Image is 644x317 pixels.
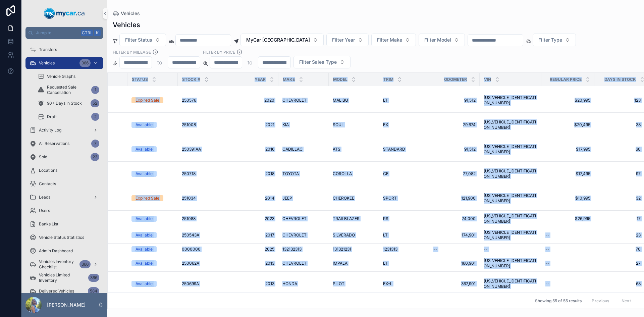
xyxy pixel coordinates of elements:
[232,232,274,238] a: 2017
[383,147,405,152] span: STANDARD
[333,216,360,221] span: TRAILBLAZER
[232,98,274,103] a: 2020
[240,34,324,46] button: Select Button
[182,122,196,127] span: 251008
[81,30,93,36] span: Ctrl
[182,171,224,176] a: 250718
[545,196,590,201] span: $10,995
[535,298,582,304] span: Showing 55 of 55 results
[282,122,289,127] span: KIA
[131,195,174,201] a: Expired Sale
[182,196,196,201] span: 251034
[484,144,537,155] span: [US_VEHICLE_IDENTIFICATION_NUMBER]
[383,281,425,286] a: EX-L
[424,37,451,43] span: Filter Model
[131,97,174,103] a: Expired Sale
[545,232,590,238] a: --
[538,37,562,43] span: Filter Type
[371,34,416,46] button: Select Button
[232,261,274,266] span: 2013
[484,168,537,179] span: [US_VEHICLE_IDENTIFICATION_NUMBER]
[433,147,476,152] a: 91,512
[383,216,425,221] a: RS
[132,77,148,82] span: Status
[131,216,174,222] a: Available
[282,171,299,176] span: TOYOTA
[433,171,476,176] span: 77,082
[433,196,476,201] span: 121,900
[433,261,476,266] span: 160,901
[182,261,224,266] a: 250062A
[232,147,274,152] a: 2016
[377,37,402,43] span: Filter Make
[383,261,425,266] a: LT
[545,147,590,152] span: $17,995
[484,278,537,289] a: [US_VEHICLE_IDENTIFICATION_NUMBER]
[595,261,641,266] a: 27
[545,171,590,176] a: $17,495
[282,171,325,176] a: TOYOTA
[484,95,537,106] span: [US_VEHICLE_IDENTIFICATION_NUMBER]
[47,114,57,119] span: Draft
[333,232,375,238] a: SILVERADO
[433,98,476,103] span: 91,512
[47,302,86,308] p: [PERSON_NAME]
[333,216,375,221] a: TRAILBLAZER
[545,98,590,103] a: $20,995
[39,221,58,227] span: Banks List
[433,281,476,286] span: 367,901
[383,77,393,82] span: Trim
[282,261,307,266] span: CHEVROLET
[333,77,347,82] span: Model
[91,113,99,121] div: 2
[545,281,590,286] a: --
[182,77,200,82] span: Stock #
[136,232,153,238] div: Available
[232,196,274,201] a: 2014
[39,288,74,294] span: Delivered Vehicles
[131,122,174,128] a: Available
[433,247,476,252] a: --
[203,49,235,55] label: FILTER BY PRICE
[484,230,537,241] span: [US_VEHICLE_IDENTIFICATION_NUMBER]
[36,30,78,36] span: Jump to...
[545,261,590,266] a: --
[533,34,576,46] button: Select Button
[383,196,397,201] span: SPORT
[25,245,103,257] a: Admin Dashboard
[595,232,641,238] a: 23
[25,218,103,230] a: Banks List
[333,98,375,103] a: MALIBU
[47,74,75,79] span: Vehicle Graphs
[182,196,224,201] a: 251034
[484,193,537,204] a: [US_VEHICLE_IDENTIFICATION_NUMBER]
[25,191,103,203] a: Leads
[182,122,224,127] a: 251008
[282,122,325,127] a: KIA
[333,196,375,201] a: CHEROKEE
[91,153,99,161] div: 23
[333,247,375,252] a: 131321231
[131,146,174,152] a: Available
[25,178,103,190] a: Contacts
[136,281,153,287] div: Available
[595,281,641,286] a: 68
[88,287,99,295] div: 584
[232,281,274,286] span: 2013
[25,258,103,270] a: Vehicles Inventory Checklist366
[91,86,99,94] div: 1
[182,98,224,103] a: 250576
[545,247,549,252] span: --
[25,205,103,217] a: Users
[232,247,274,252] a: 2025
[333,247,351,252] span: 131321231
[255,77,266,82] span: Year
[131,171,174,177] a: Available
[182,216,196,221] span: 251088
[433,247,437,252] span: --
